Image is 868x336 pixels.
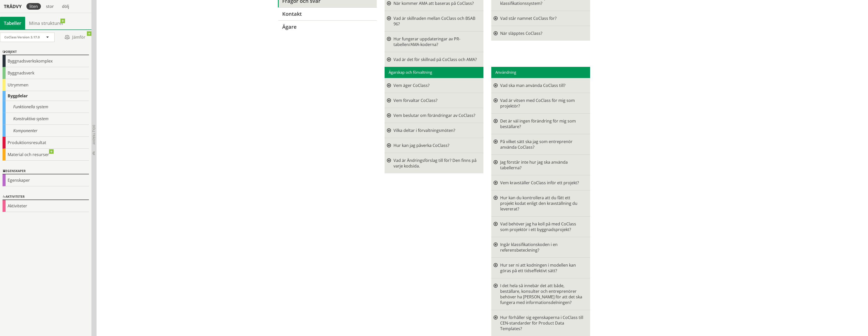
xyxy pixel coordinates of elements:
div: Ägarskap och förvaltning [385,67,483,78]
div: Egenskaper [3,174,89,186]
span: Dölj trädvy [92,125,96,145]
div: Vad är det för skillnad på CoClass och AMA? [393,57,478,62]
div: Vem äger CoClass? [393,83,478,88]
div: När kommer AMA att baseras på CoClass? [393,1,478,6]
div: Vad är Ändringsförslag till för? Den finns på varje kodsida. [393,158,478,169]
div: Vad ska man använda CoClass till? [500,83,585,88]
div: När släpptes CoClass? [500,30,585,36]
div: Funktionella system [3,101,89,113]
span: Jämför [60,33,90,42]
div: Ingår klassifikationskoden i en referensbeteckning? [500,242,585,253]
div: stor [43,3,57,10]
div: dölj [59,3,72,10]
div: liten [26,3,41,10]
div: Byggnadsverk [3,67,89,79]
div: Komponenter [3,125,89,137]
div: Vem förvaltar CoClass? [393,98,478,103]
div: Aktiviteter [3,194,89,200]
div: På vilket sätt ska jag som entreprenör använda CoClass? [500,139,585,150]
div: Egenskaper [3,168,89,174]
div: Byggnadsverkskomplex [3,55,89,67]
a: Mina strukturer [25,17,68,29]
a: Kontakt [278,7,377,20]
div: Vilka deltar i förvaltningsmöten? [393,128,478,133]
div: Vad behöver jag ha koll på med CoClass som projektör i ett byggnadsprojekt? [500,221,585,232]
div: Konstruktiva system [3,113,89,125]
div: Hur kan jag påverka CoClass? [393,143,478,148]
a: Ägare [278,20,377,33]
div: Produktionsresultat [3,137,89,149]
div: Material och resurser [3,149,89,161]
div: Hur förhåller sig egenskaperna i CoClass till CEN-standarder för Product Data Templates? [500,315,585,331]
div: Vad är skillnaden mellan CoClass och BSAB 96? [393,16,478,27]
div: I det hela så innebär det att både, beställare, konsulter och entreprenörer behöver ha [PERSON_NA... [500,283,585,305]
div: Det är väl ingen förändring för mig som beställare? [500,118,585,129]
div: Utrymmen [3,79,89,91]
div: Trädvy [1,4,24,9]
div: Hur kan du kontrollera att du fått ett projekt kodat enligt den kravställning du levererat? [500,195,585,212]
div: Vad står namnet CoClass för? [500,16,585,21]
div: Hur ser ni att kodningen i modellen kan göras på ett tidseffektivt sätt? [500,262,585,273]
div: Objekt [3,49,89,55]
div: Användning [491,67,590,78]
div: Vem beslutar om förändringar av CoClass? [393,113,478,118]
div: Hur fungerar uppdateringar av PR-tabellen/AMA-koderna? [393,36,478,47]
div: Vad är vitsen med CoClass för mig som projektör? [500,98,585,109]
div: Aktiviteter [3,200,89,212]
div: Jag förstår inte hur jag ska använda tabellerna? [500,159,585,171]
div: Byggdelar [3,91,89,101]
span: CoClass Version 3.17.0 [4,35,40,39]
div: Vem kravställer CoClass inför ett projekt? [500,180,585,186]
